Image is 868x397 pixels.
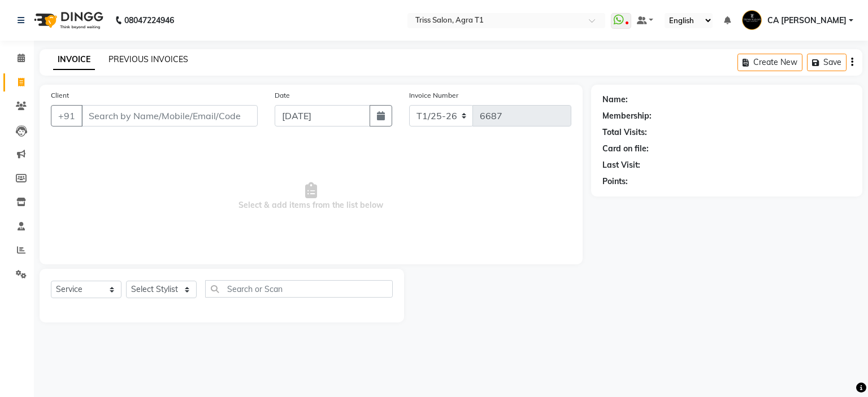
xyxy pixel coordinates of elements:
[409,90,458,101] label: Invoice Number
[602,159,640,171] div: Last Visit:
[602,94,628,106] div: Name:
[81,105,258,126] input: Search by Name/Mobile/Email/Code
[205,280,393,298] input: Search or Scan
[767,15,847,27] span: CA [PERSON_NAME]
[602,110,652,122] div: Membership:
[53,50,95,70] a: INVOICE
[51,140,571,253] span: Select & add items from the list below
[124,5,174,36] b: 08047224946
[51,90,69,101] label: Client
[602,176,628,187] div: Points:
[807,54,847,71] button: Save
[275,90,290,101] label: Date
[602,126,647,138] div: Total Visits:
[602,143,649,155] div: Card on file:
[742,10,762,30] img: CA Vineet Rana
[29,5,106,36] img: logo
[51,105,83,126] button: +91
[737,54,802,71] button: Create New
[108,54,188,64] a: PREVIOUS INVOICES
